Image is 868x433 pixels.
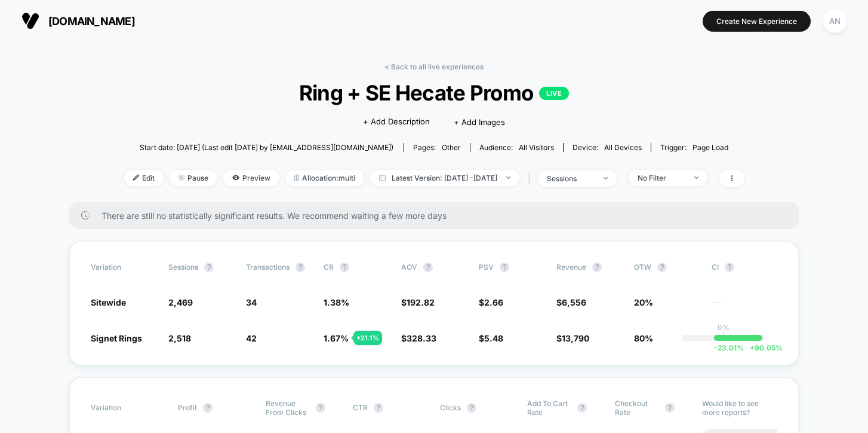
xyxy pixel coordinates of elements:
span: 2,469 [168,297,193,307]
img: calendar [379,175,386,181]
div: Audience: [479,143,554,152]
span: Variation [91,263,156,272]
span: AOV [401,263,417,272]
span: 20% [634,297,653,307]
span: 6,556 [562,297,586,307]
span: other [442,143,461,152]
p: | [722,332,725,341]
span: Ring + SE Hecate Promo [155,80,713,105]
p: Would like to see more reports? [702,399,777,417]
span: [DOMAIN_NAME] [48,15,135,28]
span: 1.38 % [324,297,349,307]
button: ? [592,263,602,272]
button: ? [725,263,734,272]
span: all devices [604,143,642,152]
button: ? [423,263,433,272]
span: Edit [124,170,164,186]
button: ? [374,403,383,413]
span: 90.05 % [744,343,783,352]
span: All Visitors [519,143,554,152]
span: 80% [634,333,653,343]
a: < Back to all live experiences [384,62,484,71]
span: Preview [223,170,279,186]
span: Page Load [692,143,728,152]
span: 192.82 [407,297,435,307]
button: ? [204,263,214,272]
span: $ [401,333,436,343]
p: LIVE [539,87,569,100]
span: | [525,170,538,187]
span: Transactions [246,263,290,272]
button: ? [657,263,667,272]
span: PSV [479,263,494,272]
div: No Filter [638,173,685,182]
button: [DOMAIN_NAME] [18,11,138,31]
img: rebalance [294,175,299,181]
span: Add To Cart Rate [527,399,571,417]
span: Signet Rings [91,333,142,343]
span: -23.01 % [714,343,744,352]
button: ? [340,263,349,272]
button: ? [665,403,675,413]
img: end [506,176,510,179]
span: Revenue From Clicks [266,399,310,417]
span: 13,790 [562,333,589,343]
span: Variation [91,399,156,417]
div: Pages: [413,143,461,152]
span: Clicks [440,403,461,412]
span: $ [479,333,503,343]
button: ? [296,263,305,272]
span: Profit [178,403,197,412]
span: 34 [246,297,257,307]
span: Sessions [168,263,198,272]
span: $ [479,297,503,307]
span: 2,518 [168,333,191,343]
div: AN [823,10,847,33]
button: ? [203,403,213,413]
span: $ [401,297,435,307]
span: 5.48 [484,333,503,343]
div: sessions [547,174,595,183]
span: CR [324,263,334,272]
img: end [694,176,698,179]
span: $ [556,333,589,343]
img: edit [133,175,139,181]
span: Allocation: multi [285,170,364,186]
span: $ [556,297,586,307]
p: 0% [718,323,730,332]
button: ? [316,403,325,413]
button: ? [500,263,509,272]
span: 42 [246,333,257,343]
span: Pause [170,170,217,186]
span: 2.66 [484,297,503,307]
span: CI [712,263,777,272]
span: 328.33 [407,333,436,343]
span: Start date: [DATE] (Last edit [DATE] by [EMAIL_ADDRESS][DOMAIN_NAME]) [140,143,393,152]
span: Latest Version: [DATE] - [DATE] [370,170,519,186]
span: Sitewide [91,297,126,307]
button: AN [820,9,850,33]
button: ? [577,403,587,413]
img: Visually logo [21,12,39,30]
button: ? [467,403,476,413]
span: OTW [634,263,700,272]
img: end [604,177,608,179]
span: CTR [353,403,368,412]
img: end [178,175,184,181]
div: Trigger: [660,143,728,152]
span: 1.67 % [324,333,349,343]
div: + 21.1 % [353,331,382,345]
span: + Add Images [454,117,505,127]
span: --- [712,299,777,308]
button: Create New Experience [703,11,811,32]
span: Device: [563,143,651,152]
span: Checkout Rate [615,399,659,417]
span: + Add Description [363,116,430,128]
span: + [750,343,755,352]
span: Revenue [556,263,586,272]
span: There are still no statistically significant results. We recommend waiting a few more days [101,211,775,221]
